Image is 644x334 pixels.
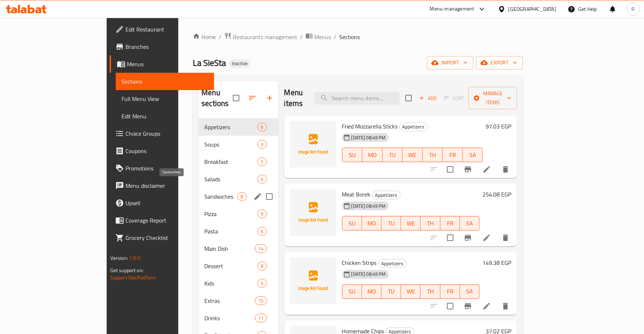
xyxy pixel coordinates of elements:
div: items [255,244,266,253]
span: FR [443,286,457,297]
h2: Menu sections [201,87,233,109]
span: Get support on: [110,266,144,275]
h6: 97.03 EGP [486,121,511,131]
div: Pasta6 [199,223,278,240]
button: Branch-specific-item [459,161,477,178]
span: 6 [258,124,266,131]
a: Grocery Checklist [110,229,214,246]
button: Add [416,93,439,104]
span: TU [384,218,398,229]
span: Appetizers [372,191,400,199]
button: WE [402,148,423,162]
span: FR [443,218,457,229]
div: Kids5 [199,275,278,292]
span: 14 [255,245,266,252]
a: Branches [110,38,214,55]
li: / [334,33,336,41]
a: Edit Menu [116,107,214,125]
span: Coupons [125,147,208,155]
a: Coupons [110,142,214,160]
div: items [257,262,266,270]
nav: breadcrumb [193,32,523,42]
div: items [237,192,246,201]
span: Fried Mozzarella Sticks [342,121,398,132]
div: items [257,140,266,149]
span: Breakfast [204,157,257,166]
span: Select to update [443,230,458,245]
span: WE [404,286,418,297]
button: SU [342,284,362,299]
span: SU [345,286,359,297]
h6: 254.08 EGP [482,189,511,199]
div: [GEOGRAPHIC_DATA] [508,5,556,13]
button: TH [423,148,443,162]
span: SU [345,150,359,160]
span: Sections [121,77,208,86]
button: delete [497,161,514,178]
input: search [314,92,400,105]
h6: 149.38 EGP [482,258,511,268]
a: Menus [110,55,214,73]
a: Edit Restaurant [110,21,214,38]
span: Select section [401,90,416,106]
span: Select to update [443,162,458,177]
button: FR [440,216,460,231]
span: 8 [238,193,246,200]
div: Drinks11 [199,309,278,327]
span: Pasta [204,227,257,236]
span: Manage items [474,89,511,107]
span: Chicken Strips [342,257,377,268]
span: Appetizers [204,123,257,131]
span: Soups [204,140,257,149]
span: 11 [255,315,266,322]
a: Menus [306,32,331,42]
span: 3 [258,141,266,148]
button: delete [497,297,514,315]
span: Menu disclaimer [125,181,208,190]
span: Menus [314,33,331,41]
div: items [257,279,266,288]
span: Full Menu View [121,94,208,103]
span: Pizza [204,210,257,218]
span: import [433,58,468,67]
button: TU [381,216,401,231]
span: export [482,58,517,67]
button: MO [362,284,381,299]
div: items [257,157,266,166]
span: 6 [258,176,266,183]
div: Salads [204,175,257,183]
span: Branches [125,42,208,51]
button: FR [440,284,460,299]
button: MO [362,148,383,162]
span: Add item [416,93,439,104]
a: Restaurants management [224,32,297,42]
div: Menu-management [430,5,474,13]
span: 9 [258,211,266,217]
span: Drinks [204,314,255,322]
span: 5 [258,280,266,287]
div: Pizza9 [199,205,278,223]
button: TU [383,148,403,162]
span: Appetizers [379,259,406,268]
img: Chicken Strips [290,258,336,304]
span: Edit Restaurant [125,25,208,34]
div: Extras15 [199,292,278,309]
span: 8 [258,263,266,270]
span: TH [423,218,437,229]
span: TH [426,150,440,160]
button: WE [401,216,421,231]
button: SU [342,216,362,231]
a: Edit menu item [482,165,491,174]
li: / [219,33,221,41]
a: Promotions [110,160,214,177]
div: Appetizers [372,191,401,199]
span: SA [463,218,477,229]
div: Inactive [229,59,251,68]
a: Support.OpsPlatform [110,273,156,282]
button: SU [342,148,362,162]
